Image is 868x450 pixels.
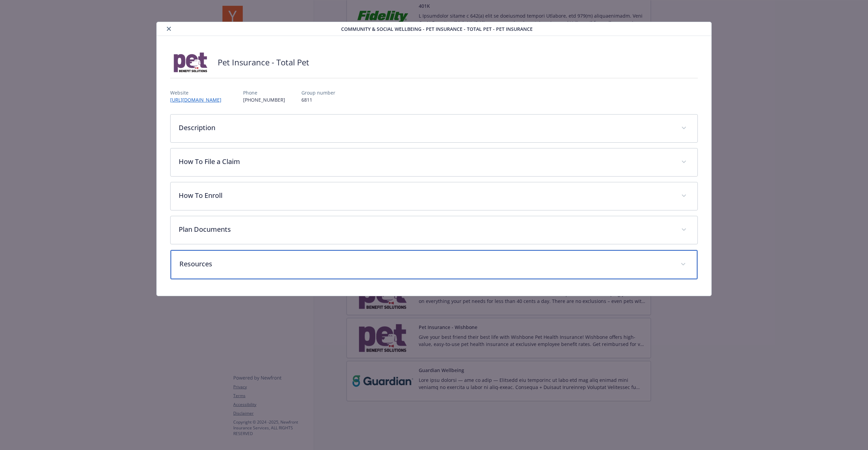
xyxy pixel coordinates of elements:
[170,97,227,103] a: [URL][DOMAIN_NAME]
[218,57,309,68] h2: Pet Insurance - Total Pet
[171,250,697,279] div: Resources
[170,89,227,96] p: Website
[243,89,285,96] p: Phone
[341,25,533,33] span: Community & Social Wellbeing - Pet Insurance - Total Pet - Pet Insurance
[170,52,211,73] img: Pet Benefit Solutions
[87,22,781,296] div: details for plan Community & Social Wellbeing - Pet Insurance - Total Pet - Pet Insurance
[171,148,697,176] div: How To File a Claim
[179,157,673,167] p: How To File a Claim
[179,123,673,133] p: Description
[171,182,697,210] div: How To Enroll
[301,96,335,103] p: 6811
[179,259,672,269] p: Resources
[301,89,335,96] p: Group number
[165,25,173,33] button: close
[243,96,285,103] p: [PHONE_NUMBER]
[179,190,673,201] p: How To Enroll
[179,224,673,234] p: Plan Documents
[171,216,697,244] div: Plan Documents
[171,115,697,142] div: Description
